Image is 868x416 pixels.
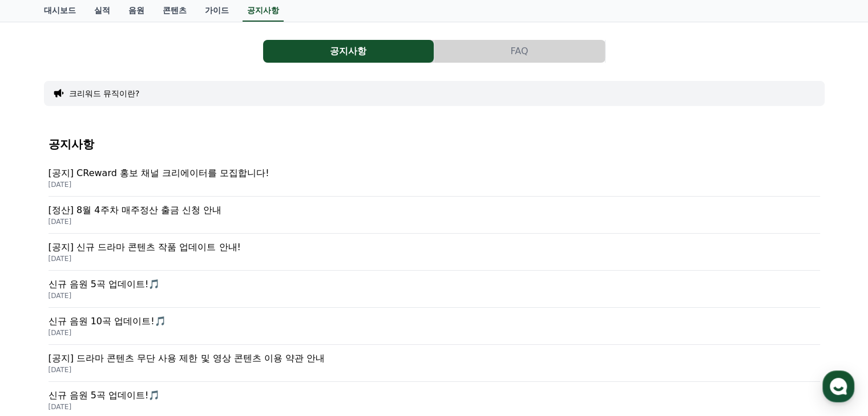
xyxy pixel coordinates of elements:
[3,321,75,350] a: 홈
[49,217,820,226] p: [DATE]
[49,402,820,411] p: [DATE]
[147,321,219,350] a: 설정
[49,254,820,263] p: [DATE]
[75,321,147,350] a: 대화
[49,291,820,300] p: [DATE]
[176,338,190,348] span: 설정
[434,40,605,63] button: FAQ
[49,365,820,374] p: [DATE]
[104,339,118,348] span: 대화
[263,40,434,63] a: 공지사항
[49,308,820,345] a: 신규 음원 10곡 업데이트!🎵 [DATE]
[49,240,820,254] p: [공지] 신규 드라마 콘텐츠 작품 업데이트 안내!
[49,160,820,197] a: [공지] CReward 홍보 채널 크리에이터를 모집합니다! [DATE]
[69,88,140,99] button: 크리워드 뮤직이란?
[49,389,820,402] p: 신규 음원 5곡 업데이트!🎵
[49,271,820,308] a: 신규 음원 5곡 업데이트!🎵 [DATE]
[434,40,605,63] a: FAQ
[49,138,820,150] h4: 공지사항
[49,278,820,291] p: 신규 음원 5곡 업데이트!🎵
[49,352,820,365] p: [공지] 드라마 콘텐츠 무단 사용 제한 및 영상 콘텐츠 이용 약관 안내
[263,40,434,63] button: 공지사항
[49,315,820,328] p: 신규 음원 10곡 업데이트!🎵
[49,345,820,382] a: [공지] 드라마 콘텐츠 무단 사용 제한 및 영상 콘텐츠 이용 약관 안내 [DATE]
[49,328,820,337] p: [DATE]
[49,203,820,217] p: [정산] 8월 4주차 매주정산 출금 신청 안내
[49,197,820,234] a: [정산] 8월 4주차 매주정산 출금 신청 안내 [DATE]
[36,338,43,348] span: 홈
[49,234,820,271] a: [공지] 신규 드라마 콘텐츠 작품 업데이트 안내! [DATE]
[49,180,820,189] p: [DATE]
[49,166,820,180] p: [공지] CReward 홍보 채널 크리에이터를 모집합니다!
